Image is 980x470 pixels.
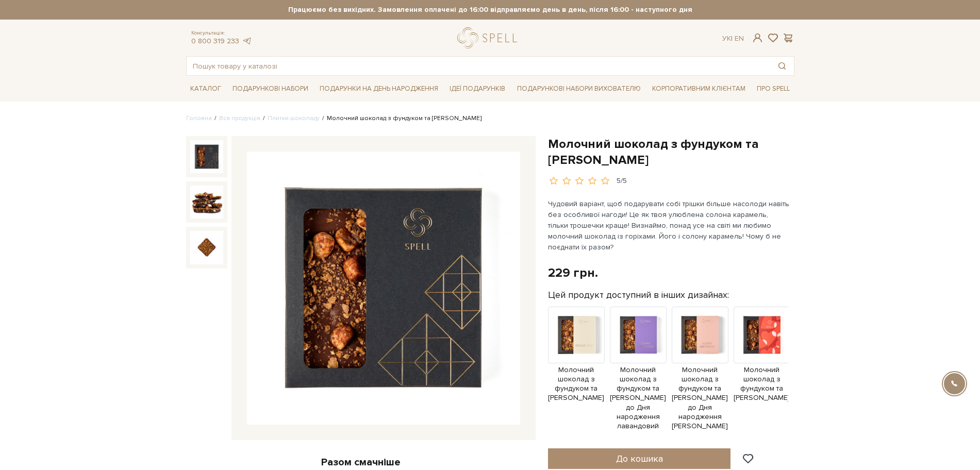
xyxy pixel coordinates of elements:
[672,307,728,363] img: Продукт
[191,37,239,45] a: 0 800 319 233
[247,152,520,425] img: Молочний шоколад з фундуком та солоною карамеллю
[445,81,509,97] a: Ідеї подарунків
[735,34,744,43] a: En
[610,330,667,431] a: Молочний шоколад з фундуком та [PERSON_NAME] до Дня народження лавандовий
[457,27,522,48] a: logo
[672,330,728,431] a: Молочний шоколад з фундуком та [PERSON_NAME] до Дня народження [PERSON_NAME]
[548,198,790,253] p: Чудовий варіант, щоб подарувати собі трішки більше насолоди навіть без особливої нагоди! Це як тв...
[722,34,744,43] div: Ук
[734,330,790,402] a: Молочний шоколад з фундуком та [PERSON_NAME]
[617,176,627,186] div: 5/5
[734,307,790,363] img: Продукт
[190,231,223,264] img: Молочний шоколад з фундуком та солоною карамеллю
[610,307,667,363] img: Продукт
[548,289,729,301] label: Цей продукт доступний в інших дизайнах:
[616,453,663,464] span: До кошика
[770,57,794,75] button: Пошук товару у каталозі
[548,448,731,469] button: До кошика
[672,365,728,431] span: Молочний шоколад з фундуком та [PERSON_NAME] до Дня народження [PERSON_NAME]
[187,57,770,75] input: Пошук товару у каталозі
[731,34,733,43] span: |
[610,365,667,431] span: Молочний шоколад з фундуком та [PERSON_NAME] до Дня народження лавандовий
[315,81,442,97] a: Подарунки на День народження
[548,330,605,402] a: Молочний шоколад з фундуком та [PERSON_NAME]
[190,186,223,219] img: Молочний шоколад з фундуком та солоною карамеллю
[753,81,794,97] a: Про Spell
[734,365,790,403] span: Молочний шоколад з фундуком та [PERSON_NAME]
[320,114,481,123] li: Молочний шоколад з фундуком та [PERSON_NAME]
[548,365,605,403] span: Молочний шоколад з фундуком та [PERSON_NAME]
[513,80,645,97] a: Подарункові набори вихователю
[186,114,212,122] a: Головна
[190,140,223,173] img: Молочний шоколад з фундуком та солоною карамеллю
[186,5,794,14] strong: Працюємо без вихідних. Замовлення оплачені до 16:00 відправляємо день в день, після 16:00 - насту...
[548,307,605,363] img: Продукт
[191,30,252,37] span: Консультація:
[648,80,750,97] a: Корпоративним клієнтам
[242,37,252,45] a: telegram
[228,81,312,97] a: Подарункові набори
[548,136,794,168] h1: Молочний шоколад з фундуком та [PERSON_NAME]
[186,81,225,97] a: Каталог
[186,456,536,469] div: Разом смачніше
[548,265,598,281] div: 229 грн.
[219,114,260,122] a: Вся продукція
[268,114,320,122] a: Плитки шоколаду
